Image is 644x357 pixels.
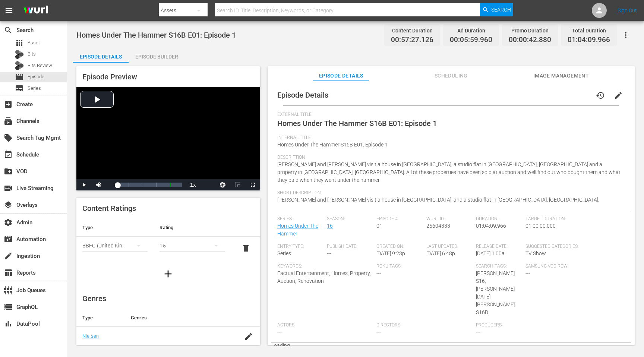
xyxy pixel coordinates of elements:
[476,250,505,256] span: [DATE] 1:00a
[73,48,129,63] button: Episode Details
[277,263,373,269] span: Keywords:
[28,73,44,80] span: Episode
[525,250,546,256] span: TV Show
[327,250,331,256] span: ---
[618,7,637,13] a: Sign Out
[277,270,371,284] span: Factual Entertainment, Homes, Property, Auction, Renovation
[215,179,230,190] button: Jump To Time
[28,85,41,92] span: Series
[277,161,621,183] span: [PERSON_NAME] and [PERSON_NAME] visit a house in [GEOGRAPHIC_DATA], a studio flat in [GEOGRAPHIC_...
[15,61,24,70] div: Bits Review
[15,73,24,82] span: Episode
[277,197,599,203] span: [PERSON_NAME] and [PERSON_NAME] visit a house in [GEOGRAPHIC_DATA], and a studio flat in [GEOGRAP...
[426,216,472,222] span: Wurl ID:
[73,48,129,66] div: Episode Details
[277,223,318,237] a: Homes Under The Hammer
[509,25,551,36] div: Promo Duration
[327,244,373,250] span: Publish Date:
[509,36,551,44] span: 00:00:42.880
[376,244,422,250] span: Created On:
[476,244,522,250] span: Release Date:
[450,36,492,44] span: 00:05:59.960
[327,223,333,229] a: 16
[82,72,137,81] span: Episode Preview
[186,179,201,190] button: Playback Rate
[82,235,148,256] div: BBFC (United Kingdom of [GEOGRAPHIC_DATA] and [GEOGRAPHIC_DATA] (the))
[82,204,136,213] span: Content Ratings
[4,133,13,142] span: Search Tag Mgmt
[391,36,433,44] span: 00:57:27.126
[237,239,255,257] button: delete
[426,244,472,250] span: Last Updated:
[129,48,184,66] div: Episode Builder
[376,263,472,269] span: Roku Tags:
[15,50,24,59] div: Bits
[313,71,369,80] span: Episode Details
[76,219,260,260] table: simple table
[28,50,36,58] span: Bits
[525,270,530,276] span: ---
[125,309,237,327] th: Genres
[525,223,556,229] span: 01:00:00.000
[277,190,621,196] span: Short Description
[480,3,513,16] button: Search
[271,342,631,348] p: Loading...
[277,119,437,128] span: Homes Under The Hammer S16B E01: Episode 1
[277,250,291,256] span: Series
[277,329,282,335] span: ---
[4,286,13,295] span: Job Queues
[376,329,381,335] span: ---
[82,294,106,303] span: Genres
[327,216,373,222] span: Season:
[277,216,323,222] span: Series:
[476,223,506,229] span: 01:04:09.966
[376,270,381,276] span: ---
[525,263,571,269] span: Samsung VOD Row:
[525,216,621,222] span: Target Duration:
[596,91,605,100] span: history
[82,333,99,339] a: Nielsen
[277,135,621,141] span: Internal Title
[4,100,13,109] span: Create
[476,329,480,335] span: ---
[76,179,91,190] button: Play
[160,235,225,256] div: 15
[376,223,382,229] span: 01
[241,244,250,253] span: delete
[91,179,106,190] button: Mute
[4,268,13,277] span: Reports
[117,183,182,187] div: Progress Bar
[491,3,511,16] span: Search
[591,86,609,104] button: history
[4,6,13,15] span: menu
[376,216,422,222] span: Episode #:
[391,25,433,36] div: Content Duration
[4,150,13,159] span: Schedule
[277,112,621,118] span: External Title
[15,84,24,93] span: Series
[277,322,373,328] span: Actors
[15,38,24,47] span: Asset
[476,322,572,328] span: Producers
[129,48,184,63] button: Episode Builder
[525,244,621,250] span: Suggested Categories:
[476,263,522,269] span: Search Tags:
[76,219,154,237] th: Type
[426,250,455,256] span: [DATE] 6:48p
[76,309,125,327] th: Type
[4,200,13,209] span: Overlays
[154,219,231,237] th: Rating
[4,218,13,227] span: Admin
[4,167,13,176] span: VOD
[568,36,610,44] span: 01:04:09.966
[28,39,40,47] span: Asset
[277,91,328,99] span: Episode Details
[4,319,13,328] span: DataPool
[376,322,472,328] span: Directors
[423,71,479,80] span: Scheduling
[476,270,515,315] span: [PERSON_NAME] S16,[PERSON_NAME] [DATE],[PERSON_NAME] S16B
[4,184,13,193] span: Live Streaming
[609,86,627,104] button: edit
[614,91,623,100] span: edit
[277,142,388,148] span: Homes Under The Hammer S16B E01: Episode 1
